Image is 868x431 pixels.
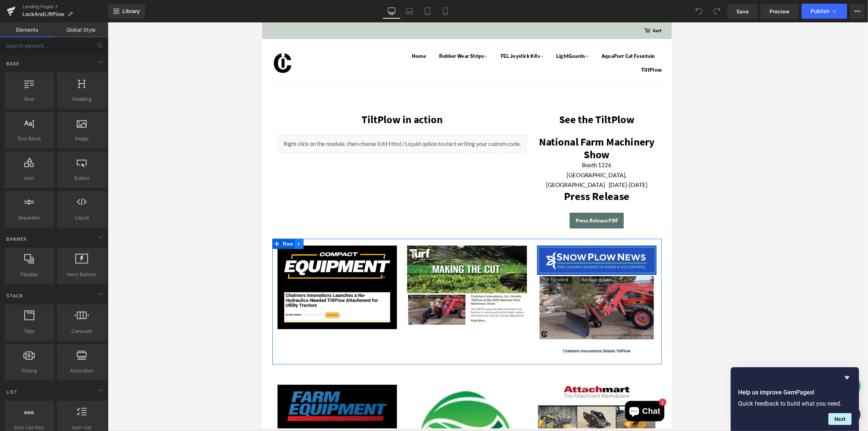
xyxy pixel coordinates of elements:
[303,163,435,185] div: [GEOGRAPHIC_DATA], [GEOGRAPHIC_DATA] [DATE]-[DATE]
[843,373,852,382] button: Hide survey
[7,271,52,278] span: Parallax
[7,367,52,375] span: Pricing
[59,214,104,222] span: Liquid
[419,4,436,19] a: Tablet
[59,135,104,143] span: Image
[11,34,34,56] img: chalmersinnovations.com
[828,413,852,425] button: Next question
[738,388,852,397] h2: Help us improve GemPages!
[6,388,18,396] span: List
[761,4,799,19] a: Preview
[21,238,36,250] span: Row
[59,95,104,103] span: Heading
[6,292,24,299] span: Stack
[59,271,104,278] span: Hero Banner
[6,235,28,243] span: Banner
[7,95,52,103] span: Row
[22,11,65,17] span: LockAndLiftPlow
[6,60,20,67] span: Base
[7,135,52,143] span: Text Block
[22,4,108,10] a: Landing Pages
[303,100,435,114] h1: See the TiltPlow
[257,29,317,45] a: FEL Joystick Kits
[345,213,392,224] span: Press Release PDF
[36,238,46,250] a: Expand / Collapse
[430,5,440,14] a: Cart
[59,174,104,182] span: Button
[7,174,52,182] span: Icon
[802,4,847,19] button: Publish
[383,4,401,19] a: Desktop
[319,29,367,45] a: LightGuards
[412,45,440,60] a: TiltPlow
[339,210,398,227] a: Press Release PDF
[369,29,440,45] a: AquaPurr Cat Fountain
[303,185,435,199] h1: Press Release
[54,22,108,37] a: Global Style
[850,4,865,19] button: More
[436,4,454,19] a: Mobile
[303,125,435,152] h1: National Farm Machinery Show
[59,327,104,335] span: Carousel
[108,4,145,19] a: New Library
[7,214,52,222] span: Separator
[122,8,140,15] span: Library
[811,8,829,14] span: Publish
[736,7,749,15] span: Save
[17,100,292,114] h1: TiltPlow in action
[738,373,852,425] div: Help us improve GemPages!
[7,327,52,335] span: Tabs
[189,29,256,45] a: Rubber Wear Strips
[59,367,104,375] span: Accordion
[401,4,419,19] a: Laptop
[165,29,188,45] a: Home
[738,400,852,407] p: Quick feedback to build what you need.
[709,4,724,19] button: Redo
[303,152,435,163] div: Booth 1226
[770,7,790,15] span: Preview
[692,4,706,19] button: Undo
